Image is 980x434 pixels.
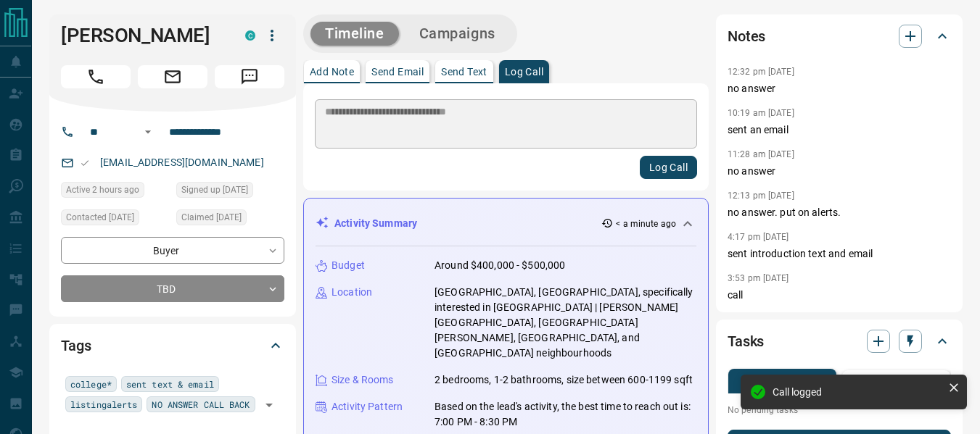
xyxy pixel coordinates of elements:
p: [GEOGRAPHIC_DATA], [GEOGRAPHIC_DATA], specifically interested in [GEOGRAPHIC_DATA] | [PERSON_NAME... [435,285,696,361]
p: < a minute ago [616,217,676,230]
p: no answer [728,81,951,96]
p: 11:28 am [DATE] [728,149,794,159]
div: Activity Summary< a minute ago [316,210,696,237]
p: Add Note [310,67,354,77]
div: Buyer [61,237,284,264]
span: Active 2 hours ago [66,183,139,197]
button: Timeline [310,22,399,46]
button: Open [259,395,279,415]
span: Call [61,65,131,88]
p: Around $400,000 - $500,000 [435,258,565,273]
span: college* [70,377,112,391]
p: Log Call [505,67,543,77]
p: sent an email [728,122,951,138]
span: NO ANSWER CALL BACK [152,397,250,412]
button: Open [139,123,157,141]
div: Mon May 19 2025 [176,209,284,230]
p: Location [332,285,372,300]
span: Signed up [DATE] [181,183,248,197]
p: Budget [332,258,365,273]
p: Activity Summary [334,216,417,231]
div: Notes [728,19,951,54]
div: TBD [61,275,284,302]
h1: [PERSON_NAME] [61,24,223,47]
span: Claimed [DATE] [181,210,242,225]
div: Mon May 19 2025 [176,182,284,202]
h2: Tags [61,334,91,357]
p: 3:53 pm [DATE] [728,273,789,283]
p: 2 bedrooms, 1-2 bathrooms, size between 600-1199 sqft [435,372,693,388]
p: Size & Rooms [332,372,394,388]
p: Based on the lead's activity, the best time to reach out is: 7:00 PM - 8:30 PM [435,399,696,430]
p: Activity Pattern [332,399,403,414]
span: Contacted [DATE] [66,210,134,225]
button: Log Call [640,156,697,179]
p: Send Email [371,67,424,77]
p: 4:17 pm [DATE] [728,232,789,242]
p: call [728,288,951,303]
div: Tue Aug 12 2025 [61,182,169,202]
button: Campaigns [405,22,510,46]
span: sent text & email [126,377,214,391]
p: 10:19 am [DATE] [728,108,794,118]
a: [EMAIL_ADDRESS][DOMAIN_NAME] [100,157,264,168]
h2: Tasks [728,330,764,353]
p: Send Text [441,67,487,77]
h2: Notes [728,25,765,48]
p: sent introduction text and email [728,246,951,262]
p: no answer. put on alerts. [728,205,951,220]
div: Wed Jul 30 2025 [61,209,169,230]
div: condos.ca [245,30,255,41]
p: no answer [728,164,951,179]
p: 12:13 pm [DATE] [728,191,794,201]
span: Message [215,65,284,88]
div: Tags [61,328,284,363]
p: 12:32 pm [DATE] [728,67,794,77]
p: No pending tasks [728,399,951,421]
div: Call logged [773,386,942,398]
span: listingalerts [70,397,137,412]
div: Tasks [728,324,951,359]
svg: Email Valid [80,158,90,168]
span: Email [138,65,207,88]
